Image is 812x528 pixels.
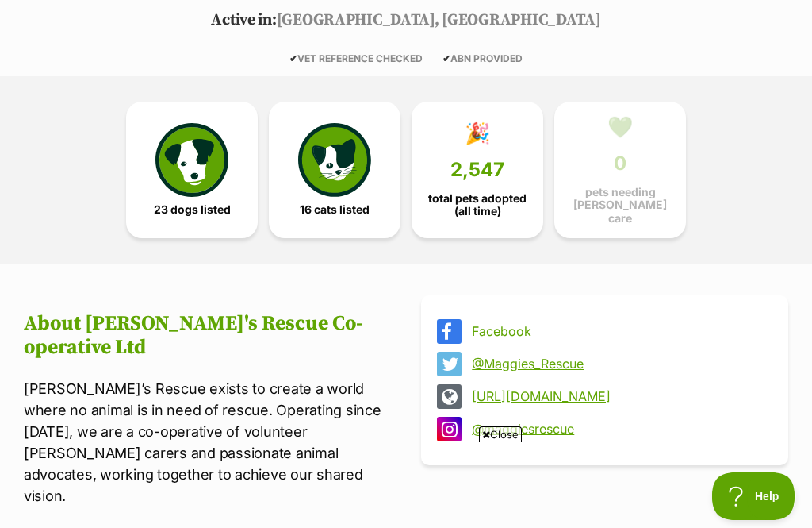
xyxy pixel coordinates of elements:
img: petrescue-icon-eee76f85a60ef55c4a1927667547b313a7c0e82042636edf73dce9c88f694885.svg [155,123,228,196]
span: 2,547 [450,159,504,181]
span: 23 dogs listed [154,203,231,216]
a: 16 cats listed [269,102,400,238]
a: 🎉 2,547 total pets adopted (all time) [412,102,543,238]
span: 16 cats listed [300,203,370,216]
a: Facebook [472,324,766,338]
a: @maggiesrescue [472,422,766,436]
a: @Maggies_Rescue [472,356,766,371]
a: [URL][DOMAIN_NAME] [472,389,766,403]
span: pets needing [PERSON_NAME] care [568,186,672,224]
span: VET REFERENCE CHECKED [289,52,423,64]
iframe: Help Scout Beacon - Open [712,472,796,520]
iframe: Advertisement [117,449,695,520]
span: ABN PROVIDED [442,52,523,64]
a: 23 dogs listed [126,102,258,238]
span: Active in: [211,10,276,30]
span: 0 [614,152,626,175]
div: 💚 [607,115,633,139]
icon: ✔ [289,52,297,64]
span: Close [479,426,522,442]
icon: ✔ [442,52,450,64]
img: cat-icon-068c71abf8fe30c970a85cd354bc8e23425d12f6e8612795f06af48be43a487a.svg [298,123,371,196]
span: total pets adopted (all time) [425,192,530,218]
div: 🎉 [465,121,490,145]
p: [PERSON_NAME]’s Rescue exists to create a world where no animal is in need of rescue. Operating s... [24,378,391,507]
a: 💚 0 pets needing [PERSON_NAME] care [554,102,686,238]
h2: About [PERSON_NAME]'s Rescue Co-operative Ltd [24,312,391,360]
